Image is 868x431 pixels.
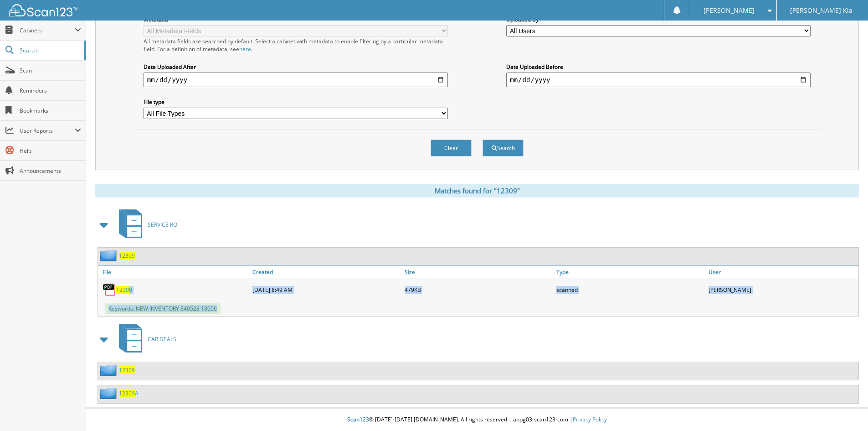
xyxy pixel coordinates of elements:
div: All metadata fields are searched by default. Select a cabinet with metadata to enable filtering b... [144,37,448,53]
a: User [706,266,858,278]
a: 12309A [119,389,139,397]
a: here [239,45,251,53]
img: folder2.png [100,388,119,399]
label: Date Uploaded Before [506,63,811,71]
span: Scan [20,67,81,74]
span: CAR DEALS [148,335,176,343]
input: start [144,73,448,87]
div: [DATE] 8:49 AM [250,280,402,299]
a: Created [250,266,402,278]
a: Type [554,266,706,278]
span: User Reports [20,127,75,135]
a: SERVICE RO [113,207,177,243]
div: 479KB [402,280,555,299]
a: CAR DEALS [113,321,176,357]
span: Reminders [20,87,81,94]
iframe: Chat Widget [822,387,868,431]
img: folder2.png [100,250,119,261]
div: © [DATE]-[DATE] [DOMAIN_NAME]. All rights reserved | appg03-scan123-com | [86,409,868,431]
img: PDF.png [103,283,116,296]
div: Matches found for "12309" [95,184,859,197]
button: Search [483,140,524,156]
span: Search [20,47,80,54]
span: Bookmarks [20,107,81,114]
span: SERVICE RO [148,221,177,228]
input: end [506,73,811,87]
a: 12309 [119,252,135,260]
a: Size [402,266,555,278]
span: [PERSON_NAME] Kia [790,8,853,13]
span: 12309 [119,389,135,397]
div: [PERSON_NAME] [706,280,858,299]
img: folder2.png [100,364,119,376]
label: File type [144,98,448,106]
span: Help [20,147,81,155]
span: Keywords: NEW INVENTORY 340528 13006 [105,303,221,314]
a: 12309 [119,366,135,374]
div: scanned [554,280,706,299]
span: Announcements [20,167,81,175]
label: Date Uploaded After [144,63,448,71]
a: File [98,266,250,278]
span: Cabinets [20,26,75,34]
a: 12309 [116,286,132,294]
img: scan123-logo-white.svg [9,4,77,16]
a: Privacy Policy [573,415,607,423]
span: Scan123 [347,415,369,423]
span: [PERSON_NAME] [704,8,755,13]
button: Clear [431,140,472,156]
